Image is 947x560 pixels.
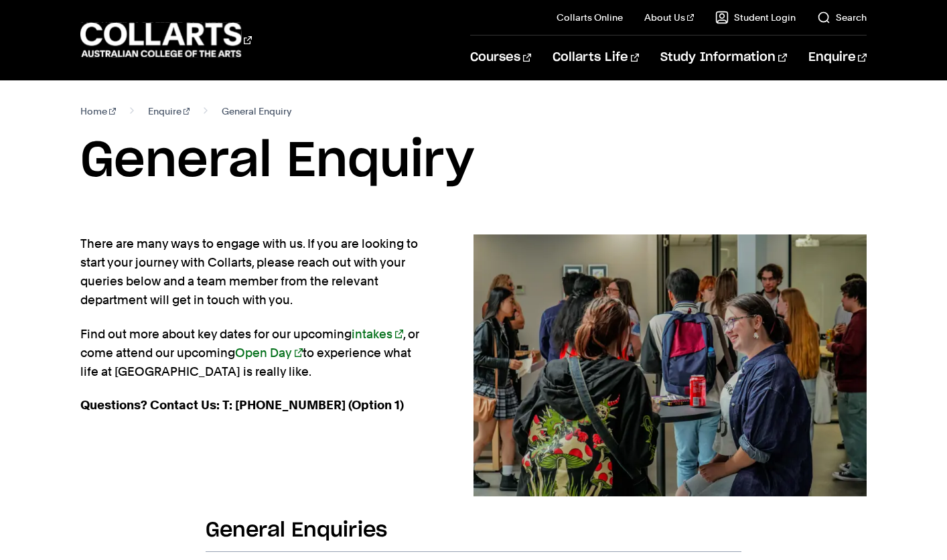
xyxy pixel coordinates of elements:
div: Go to homepage [80,21,252,59]
p: There are many ways to engage with us. If you are looking to start your journey with Collarts, pl... [80,234,431,309]
a: Collarts Life [553,36,639,80]
a: Enquire [148,102,190,121]
a: Student Login [715,11,796,24]
strong: Questions? Contact Us: T: [PHONE_NUMBER] (Option 1) [80,398,404,412]
a: Search [817,11,867,24]
a: Study Information [660,36,786,80]
a: Open Day [235,346,303,360]
h1: General Enquiry [80,131,867,192]
span: General Enquiry [222,102,291,121]
a: Courses [470,36,531,80]
a: Enquire [808,36,867,80]
h2: General Enquiries [206,518,741,552]
a: About Us [644,11,694,24]
p: Find out more about key dates for our upcoming , or come attend our upcoming to experience what l... [80,325,431,381]
a: Collarts Online [557,11,623,24]
a: Home [80,102,116,121]
a: intakes [352,327,403,341]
